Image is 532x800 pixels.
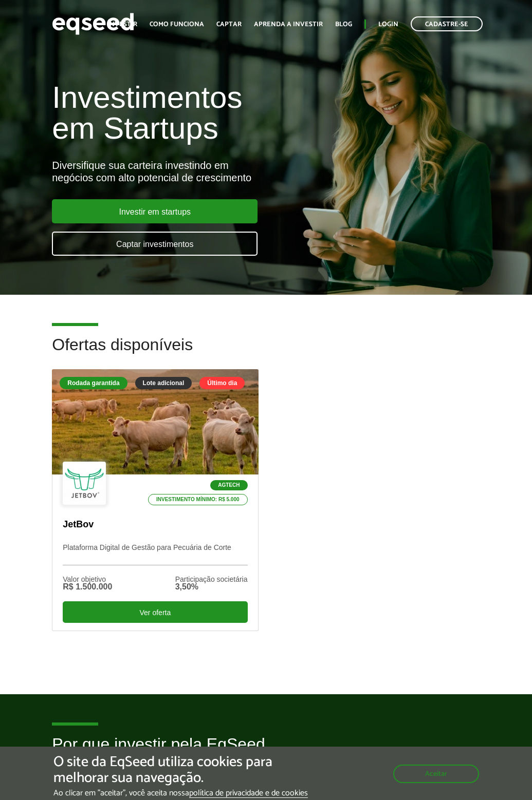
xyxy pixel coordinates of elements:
[189,789,308,798] a: política de privacidade e de cookies
[52,735,480,769] h2: Por que investir pela EqSeed
[199,377,245,389] div: Último dia
[216,21,242,28] a: Captar
[52,82,303,144] h1: Investimentos em Startups
[63,543,247,565] p: Plataforma Digital de Gestão para Pecuária de Corte
[52,336,480,369] h2: Ofertas disponíveis
[335,21,352,28] a: Blog
[254,21,323,28] a: Aprenda a investir
[175,576,248,583] div: Participação societária
[52,369,258,631] a: Rodada garantida Lote adicional Último dia Agtech Investimento mínimo: R$ 5.000 JetBov Plataforma...
[378,21,398,28] a: Login
[63,576,112,583] div: Valor objetivo
[52,159,303,184] div: Diversifique sua carteira investindo em negócios com alto potencial de crescimento
[52,10,134,37] img: EqSeed
[175,583,248,591] div: 3,50%
[107,21,137,28] a: Investir
[63,519,247,530] p: JetBov
[63,583,112,591] div: R$ 1.500.000
[393,765,479,783] button: Aceitar
[60,377,127,389] div: Rodada garantida
[210,480,247,490] p: Agtech
[63,601,247,623] div: Ver oferta
[53,754,309,786] h5: O site da EqSeed utiliza cookies para melhorar sua navegação.
[52,232,258,256] a: Captar investimentos
[148,494,248,505] p: Investimento mínimo: R$ 5.000
[411,16,483,31] a: Cadastre-se
[52,199,258,223] a: Investir em startups
[150,21,204,28] a: Como funciona
[135,377,192,389] div: Lote adicional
